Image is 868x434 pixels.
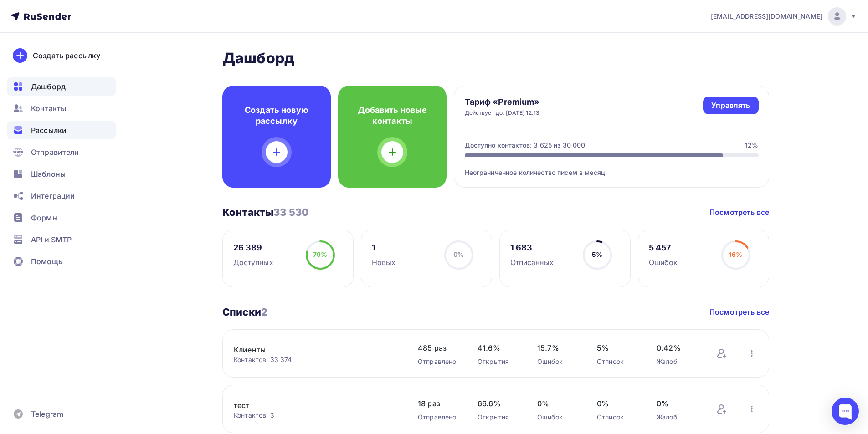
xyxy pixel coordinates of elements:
span: 0% [453,250,464,258]
span: Формы [31,212,58,223]
a: Формы [7,209,116,227]
div: Новых [372,257,396,268]
div: Управлять [711,100,750,111]
h3: Контакты [222,206,308,219]
a: Клиенты [234,344,389,355]
span: 15.7% [537,342,579,353]
a: Отправители [7,143,116,161]
div: Отписанных [510,257,554,268]
a: Контакты [7,99,116,117]
span: 66.6% [478,398,519,409]
h4: Тариф «Premium» [465,97,540,107]
h2: Дашборд [222,49,769,67]
a: [EMAIL_ADDRESS][DOMAIN_NAME] [711,7,857,26]
div: Ошибок [537,413,579,422]
span: 0% [657,398,698,409]
div: Контактов: 3 [234,411,400,420]
span: 0% [597,398,638,409]
a: Дашборд [7,77,116,96]
span: 41.6% [478,342,519,353]
span: 0% [537,398,579,409]
span: 485 раз [418,342,459,353]
a: тест [234,400,389,411]
div: Действует до: [DATE] 12:13 [465,109,540,117]
div: Отправлено [418,357,459,366]
span: Помощь [31,256,62,267]
div: 26 389 [233,242,273,253]
h4: Создать новую рассылку [237,105,316,127]
div: Открытия [478,413,519,422]
div: Ошибок [649,257,678,268]
div: Открытия [478,357,519,366]
div: 1 683 [510,242,554,253]
span: API и SMTP [31,234,72,245]
div: Отписок [597,413,638,422]
span: Контакты [31,103,66,114]
span: 0.42% [657,342,698,353]
div: Жалоб [657,357,698,366]
div: Создать рассылку [33,50,100,61]
div: 1 [372,242,396,253]
span: Шаблоны [31,168,66,179]
div: 5 457 [649,242,678,253]
a: Посмотреть все [709,306,769,317]
span: 16% [729,250,742,258]
span: 33 530 [273,206,308,218]
div: Доступно контактов: 3 625 из 30 000 [465,141,586,150]
span: 79% [313,250,327,258]
span: [EMAIL_ADDRESS][DOMAIN_NAME] [711,12,822,21]
div: Доступных [233,257,273,268]
span: Дашборд [31,81,66,92]
span: Отправители [31,147,79,158]
a: Шаблоны [7,165,116,183]
span: Telegram [31,408,63,419]
h3: Списки [222,306,267,318]
span: 2 [261,306,267,318]
a: Посмотреть все [709,207,769,218]
div: 12% [745,141,758,150]
div: Ошибок [537,357,579,366]
div: Отправлено [418,413,459,422]
div: Отписок [597,357,638,366]
span: 18 раз [418,398,459,409]
span: 5% [592,250,602,258]
div: Жалоб [657,413,698,422]
div: Неограниченное количество писем в месяц [465,157,759,177]
span: Интеграции [31,190,75,201]
h4: Добавить новые контакты [353,105,432,127]
a: Рассылки [7,121,116,139]
span: Рассылки [31,125,67,136]
span: 5% [597,342,638,353]
div: Контактов: 33 374 [234,355,400,364]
